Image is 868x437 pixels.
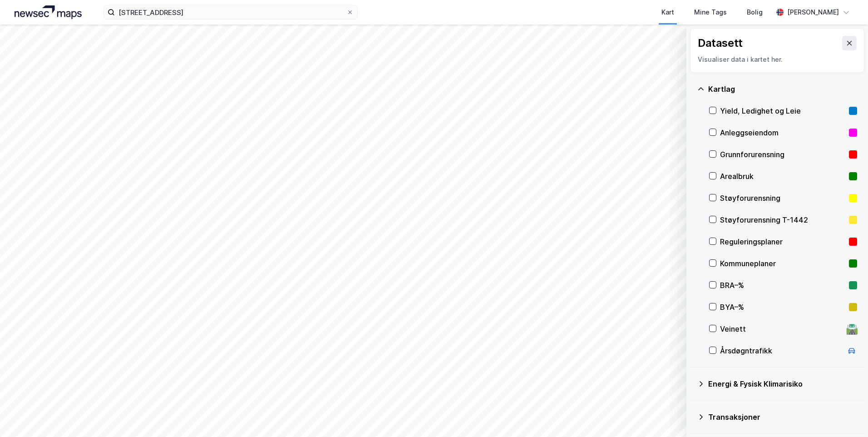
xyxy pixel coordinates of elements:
[720,127,845,138] div: Anleggseiendom
[720,171,845,182] div: Arealbruk
[787,7,839,18] div: [PERSON_NAME]
[720,149,845,160] div: Grunnforurensning
[661,7,674,18] div: Kart
[720,280,845,291] div: BRA–%
[720,105,845,116] div: Yield, Ledighet og Leie
[747,7,763,18] div: Bolig
[698,54,857,65] div: Visualiser data i kartet her.
[720,345,843,356] div: Årsdøgntrafikk
[720,236,845,247] div: Reguleringsplaner
[115,5,346,19] input: Søk på adresse, matrikkel, gårdeiere, leietakere eller personer
[720,323,843,334] div: Veinett
[708,84,857,94] div: Kartlag
[720,302,845,313] div: BYA–%
[823,393,868,437] iframe: Chat Widget
[708,378,857,389] div: Energi & Fysisk Klimarisiko
[720,214,845,225] div: Støyforurensning T-1442
[15,5,82,19] img: logo.a4113a55bc3d86da70a041830d287a7e.svg
[720,193,845,204] div: Støyforurensning
[846,323,858,335] div: 🛣️
[708,412,857,422] div: Transaksjoner
[694,7,727,18] div: Mine Tags
[698,36,743,50] div: Datasett
[720,258,845,269] div: Kommuneplaner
